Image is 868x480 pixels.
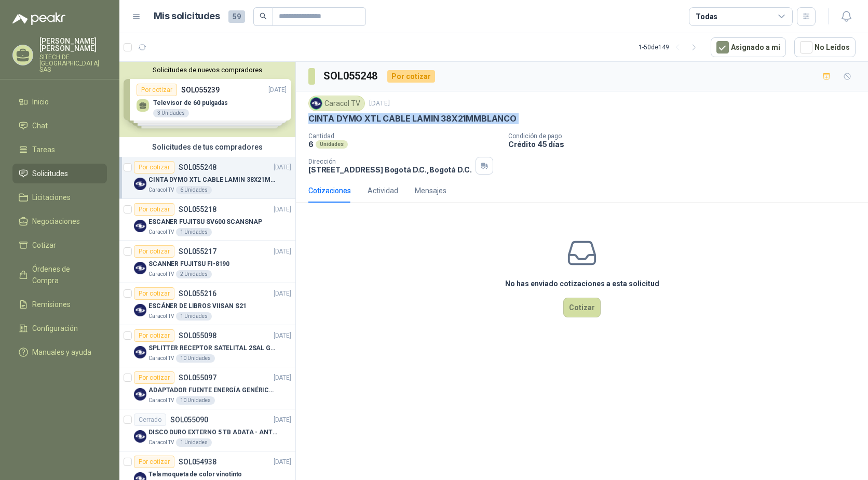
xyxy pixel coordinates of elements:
[323,68,379,84] h3: SOL055248
[134,287,174,300] div: Por cotizar
[119,199,295,241] a: Por cotizarSOL055218[DATE] Company LogoESCANER FUJITSU SV600 SCANSNAPCaracol TV1 Unidades
[134,414,166,426] div: Cerrado
[32,216,80,227] span: Negociaciones
[308,132,500,140] p: Cantidad
[32,96,49,108] span: Inicio
[274,163,291,172] p: [DATE]
[563,298,601,317] button: Cotizar
[134,245,174,258] div: Por cotizar
[176,228,212,236] div: 1 Unidades
[32,120,48,131] span: Chat
[12,295,107,314] a: Remisiones
[308,113,517,124] p: CINTA DYMO XTL CABLE LAMIN 38X21MMBLANCO
[12,235,107,255] a: Cotizar
[119,325,295,367] a: Por cotizarSOL055098[DATE] Company LogoSPLITTER RECEPTOR SATELITAL 2SAL GT-SP21Caracol TV10 Unidades
[148,438,174,447] p: Caracol TV
[794,37,856,57] button: No Leídos
[170,416,208,423] p: SOL055090
[134,388,146,401] img: Company Logo
[134,262,146,274] img: Company Logo
[148,396,174,405] p: Caracol TV
[148,186,174,194] p: Caracol TV
[39,37,107,52] p: [PERSON_NAME] [PERSON_NAME]
[148,470,242,479] p: Tela moqueta de color vinotinto
[134,178,146,190] img: Company Logo
[308,158,471,165] p: Dirección
[154,9,220,24] h1: Mis solicitudes
[274,331,291,341] p: [DATE]
[274,373,291,383] p: [DATE]
[124,66,291,74] button: Solicitudes de nuevos compradores
[119,157,295,199] a: Por cotizarSOL055248[DATE] Company LogoCINTA DYMO XTL CABLE LAMIN 38X21MMBLANCOCaracol TV6 Unidades
[12,342,107,362] a: Manuales y ayuda
[134,161,174,174] div: Por cotizar
[179,164,216,171] p: SOL055248
[134,430,146,443] img: Company Logo
[134,220,146,232] img: Company Logo
[134,346,146,358] img: Company Logo
[12,318,107,338] a: Configuración
[505,278,659,289] h3: No has enviado cotizaciones a esta solicitud
[32,168,68,179] span: Solicitudes
[148,175,278,185] p: CINTA DYMO XTL CABLE LAMIN 38X21MMBLANCO
[134,203,174,216] div: Por cotizar
[310,98,322,109] img: Company Logo
[179,458,216,465] p: SOL054938
[12,164,107,183] a: Solicitudes
[134,371,174,384] div: Por cotizar
[119,241,295,283] a: Por cotizarSOL055217[DATE] Company LogoSCANNER FUJITSU FI-8190Caracol TV2 Unidades
[274,205,291,215] p: [DATE]
[274,457,291,467] p: [DATE]
[308,96,365,111] div: Caracol TV
[148,228,174,236] p: Caracol TV
[179,248,216,255] p: SOL055217
[12,259,107,290] a: Órdenes de Compra
[274,415,291,425] p: [DATE]
[148,301,247,311] p: ESCÁNER DE LIBROS VIISAN S21
[148,270,174,278] p: Caracol TV
[12,116,107,136] a: Chat
[148,428,278,437] p: DISCO DURO EXTERNO 5 TB ADATA - ANTIGOLPES
[12,211,107,231] a: Negociaciones
[176,438,212,447] div: 1 Unidades
[176,270,212,278] div: 2 Unidades
[308,185,351,196] div: Cotizaciones
[176,312,212,321] div: 1 Unidades
[639,39,702,56] div: 1 - 50 de 149
[32,346,91,358] span: Manuales y ayuda
[179,206,216,213] p: SOL055218
[369,99,390,109] p: [DATE]
[12,12,65,25] img: Logo peakr
[176,396,215,405] div: 10 Unidades
[148,354,174,363] p: Caracol TV
[179,332,216,339] p: SOL055098
[508,132,864,140] p: Condición de pago
[308,165,471,174] p: [STREET_ADDRESS] Bogotá D.C. , Bogotá D.C.
[119,283,295,325] a: Por cotizarSOL055216[DATE] Company LogoESCÁNER DE LIBROS VIISAN S21Caracol TV1 Unidades
[39,54,107,73] p: SITECH DE [GEOGRAPHIC_DATA] SAS
[308,140,314,149] p: 6
[228,10,245,23] span: 59
[32,263,97,286] span: Órdenes de Compra
[32,239,56,251] span: Cotizar
[12,92,107,112] a: Inicio
[119,367,295,409] a: Por cotizarSOL055097[DATE] Company LogoADAPTADOR FUENTE ENERGÍA GENÉRICO 24V 1ACaracol TV10 Unidades
[179,290,216,297] p: SOL055216
[176,186,212,194] div: 6 Unidades
[274,247,291,257] p: [DATE]
[368,185,398,196] div: Actividad
[148,259,229,269] p: SCANNER FUJITSU FI-8190
[119,137,295,157] div: Solicitudes de tus compradores
[316,140,348,149] div: Unidades
[387,70,435,83] div: Por cotizar
[179,374,216,381] p: SOL055097
[134,456,174,468] div: Por cotizar
[134,304,146,316] img: Company Logo
[119,62,295,137] div: Solicitudes de nuevos compradoresPor cotizarSOL055239[DATE] Televisor de 60 pulgadas3 UnidadesPor...
[32,299,71,310] span: Remisiones
[148,385,278,395] p: ADAPTADOR FUENTE ENERGÍA GENÉRICO 24V 1A
[12,140,107,159] a: Tareas
[148,343,278,353] p: SPLITTER RECEPTOR SATELITAL 2SAL GT-SP21
[508,140,864,149] p: Crédito 45 días
[260,12,267,20] span: search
